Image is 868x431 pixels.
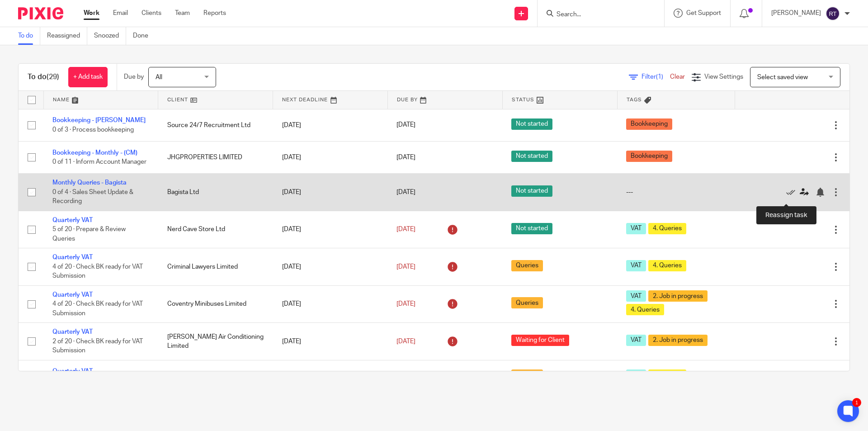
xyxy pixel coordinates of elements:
td: [DATE] [273,323,388,360]
td: Coventry Minibuses Limited [158,285,273,322]
img: svg%3E [826,6,840,21]
a: Quarterly VAT [52,368,93,374]
span: 0 of 11 · Inform Account Manager [52,159,146,165]
a: Reassigned [47,27,87,45]
a: Clear [670,74,685,80]
span: [DATE] [396,226,415,232]
a: Bookkeeping - Monthly - (CM) [52,150,137,156]
span: Select saved view [757,74,808,81]
td: JHGPROPERTIES LIMITED [158,141,273,173]
span: 4. Queries [648,369,686,381]
input: Search [556,11,637,19]
span: 2 of 20 · Check BK ready for VAT Submission [52,338,143,354]
span: [DATE] [396,301,415,307]
span: VAT [626,223,646,234]
td: [DATE] [273,174,388,211]
div: 1 [852,398,861,407]
p: Due by [124,72,144,81]
span: Get Support [686,10,721,16]
span: 2. Job in progress [648,335,708,346]
td: [DATE] [273,248,388,285]
td: [DATE] [273,211,388,248]
a: Monthly Queries - Bagista [52,180,127,186]
span: VAT [626,369,646,381]
span: Not started [511,151,552,162]
span: Not started [511,185,552,197]
span: Not started [511,223,552,234]
span: 4. Queries [648,223,686,234]
div: --- [626,188,726,197]
a: Quarterly VAT [52,292,93,298]
span: [DATE] [396,154,415,161]
span: Bookkeeping [626,151,672,162]
td: Source 24/7 Recruitment Ltd [158,109,273,141]
span: (29) [47,73,59,81]
span: [DATE] [396,264,415,270]
img: Pixie [18,7,63,19]
span: VAT [626,260,646,271]
a: Bookkeeping - [PERSON_NAME] [52,117,146,123]
a: Clients [142,9,161,18]
span: 2. Job in progress [648,290,708,302]
span: Not started [511,118,552,130]
span: Bookkeeping [626,118,672,130]
td: Bagista Ltd [158,174,273,211]
a: Snoozed [94,27,126,45]
span: View Settings [704,74,743,80]
span: 5 of 20 · Prepare & Review Queries [52,226,126,242]
a: Quarterly VAT [52,329,93,335]
p: [PERSON_NAME] [771,9,821,18]
span: 4 of 20 · Check BK ready for VAT Submission [52,264,143,279]
h1: To do [28,72,59,82]
span: All [156,74,162,81]
td: Falcon Global Solutions Ltd [158,360,273,392]
span: 4. Queries [626,304,664,315]
span: [DATE] [396,338,415,345]
td: [DATE] [273,360,388,392]
span: [DATE] [396,189,415,195]
a: Reports [203,9,226,18]
span: Queries [511,369,543,381]
td: [DATE] [273,285,388,322]
span: [DATE] [396,122,415,128]
a: Mark as done [786,188,800,197]
a: + Add task [68,67,108,87]
a: Work [84,9,99,18]
span: Waiting for Client [511,335,569,346]
span: Filter [642,74,670,80]
td: [DATE] [273,109,388,141]
span: 4. Queries [648,260,686,271]
td: Nerd Cave Store Ltd [158,211,273,248]
a: Done [133,27,155,45]
a: Quarterly VAT [52,254,93,260]
span: Queries [511,260,543,271]
span: VAT [626,335,646,346]
a: To do [18,27,40,45]
td: Criminal Lawyers Limited [158,248,273,285]
td: [DATE] [273,141,388,173]
span: 0 of 4 · Sales Sheet Update & Recording [52,189,133,205]
a: Quarterly VAT [52,217,93,223]
a: Email [113,9,128,18]
span: 0 of 3 · Process bookkeeping [52,127,134,133]
span: VAT [626,290,646,302]
a: Team [175,9,190,18]
span: Tags [627,97,642,102]
span: Queries [511,297,543,308]
span: 4 of 20 · Check BK ready for VAT Submission [52,301,143,317]
td: [PERSON_NAME] Air Conditioning Limited [158,323,273,360]
span: (1) [656,74,663,80]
